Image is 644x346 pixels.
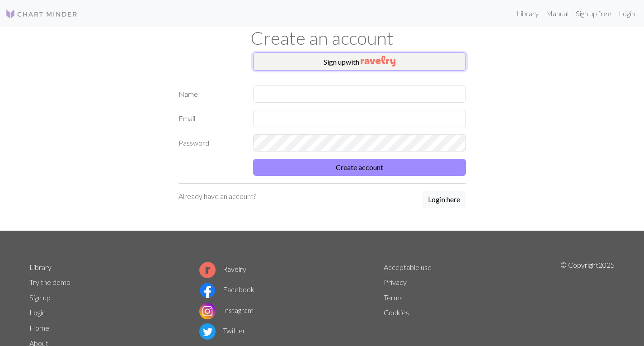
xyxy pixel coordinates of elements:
[572,5,615,23] a: Sign up free
[5,9,78,19] img: Logo
[179,191,256,202] p: Already have an account?
[29,323,49,332] a: Home
[199,306,254,314] a: Instagram
[199,282,216,299] img: Facebook logo
[199,285,254,294] a: Facebook
[361,56,395,66] img: Ravelry
[173,110,248,127] label: Email
[384,263,432,271] a: Acceptable use
[384,293,403,302] a: Terms
[29,293,51,302] a: Sign up
[513,5,542,23] a: Library
[29,263,52,271] a: Library
[199,323,216,340] img: Twitter logo
[199,265,246,273] a: Ravelry
[422,191,466,208] button: Login here
[173,134,248,152] label: Password
[29,308,46,317] a: Login
[24,27,620,49] h1: Create an account
[253,159,466,176] button: Create account
[173,85,248,103] label: Name
[384,278,407,286] a: Privacy
[29,278,71,286] a: Try the demo
[542,5,572,23] a: Manual
[199,303,216,319] img: Instagram logo
[199,326,245,335] a: Twitter
[199,262,216,278] img: Ravelry logo
[253,52,466,71] button: Sign upwith
[615,5,639,23] a: Login
[422,191,466,209] a: Login here
[384,308,409,317] a: Cookies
